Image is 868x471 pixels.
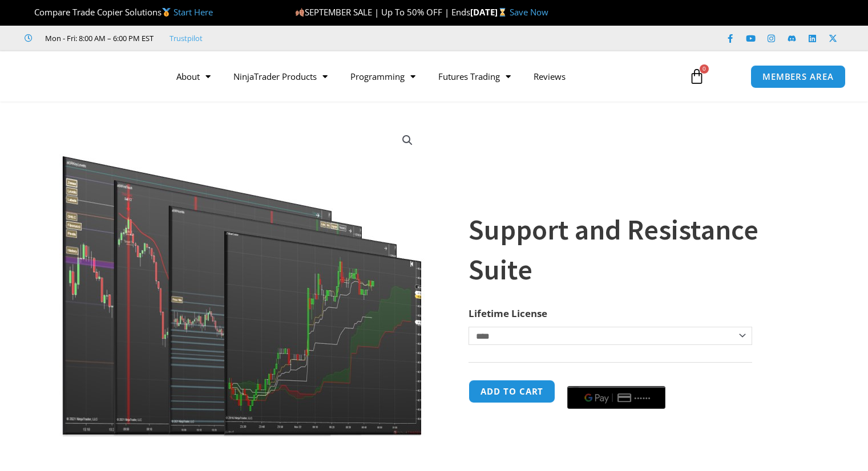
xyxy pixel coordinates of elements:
a: MEMBERS AREA [750,65,846,88]
span: Compare Trade Copier Solutions [25,6,213,18]
a: Trustpilot [169,31,203,45]
img: 🍂 [296,8,304,17]
span: Mon - Fri: 8:00 AM – 6:00 PM EST [42,31,154,45]
a: Save Now [510,6,548,18]
text: •••••• [635,394,652,402]
h1: Support and Resistance Suite [469,210,802,290]
span: SEPTEMBER SALE | Up To 50% OFF | Ends [295,6,470,18]
button: Add to cart [469,380,555,403]
label: Lifetime License [469,307,547,320]
img: Support and Resistance Suite 1 [59,121,426,437]
iframe: Secure payment input frame [565,378,668,379]
img: LogoAI | Affordable Indicators – NinjaTrader [25,56,147,97]
a: About [165,63,222,90]
span: MEMBERS AREA [762,72,834,81]
strong: [DATE] [470,6,510,18]
span: 0 [700,64,709,74]
img: ⌛ [498,8,507,17]
a: Reviews [522,63,577,90]
a: View full-screen image gallery [397,130,418,151]
a: NinjaTrader Products [222,63,339,90]
a: Programming [339,63,427,90]
a: Futures Trading [427,63,522,90]
nav: Menu [165,63,677,90]
a: Start Here [173,6,213,18]
img: 🏆 [25,8,34,17]
img: 🥇 [162,8,171,17]
button: Buy with GPay [567,386,665,409]
a: 0 [672,60,722,93]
